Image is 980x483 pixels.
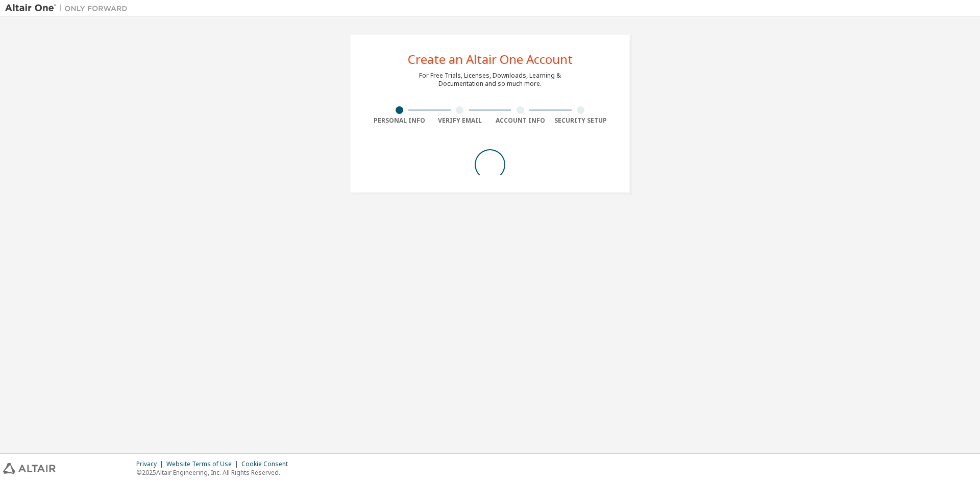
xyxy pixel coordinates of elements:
[3,463,56,474] img: altair_logo.svg
[241,460,294,468] div: Cookie Consent
[551,117,611,125] div: Security Setup
[166,460,241,468] div: Website Terms of Use
[490,117,551,125] div: Account Info
[136,468,294,477] p: © 2025 Altair Engineering, Inc. All Rights Reserved.
[369,117,430,125] div: Personal Info
[419,72,561,88] div: For Free Trials, Licenses, Downloads, Learning & Documentation and so much more.
[430,117,491,125] div: Verify Email
[5,3,133,13] img: Altair One
[136,460,166,468] div: Privacy
[408,53,573,65] div: Create an Altair One Account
